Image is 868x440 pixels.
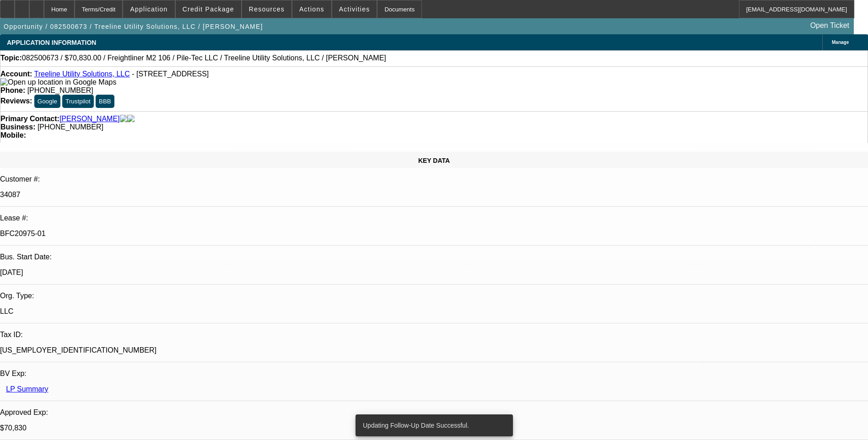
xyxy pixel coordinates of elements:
div: Updating Follow-Up Date Successful. [356,414,509,436]
button: Trustpilot [62,95,93,108]
button: Credit Package [176,0,241,18]
span: Credit Package [183,5,234,13]
img: facebook-icon.png [120,115,127,123]
span: Application [130,5,167,13]
button: Resources [242,0,291,18]
button: Google [34,95,60,108]
span: Activities [339,5,370,13]
span: [PHONE_NUMBER] [27,86,93,94]
strong: Business: [0,123,35,131]
span: Actions [299,5,324,13]
a: View Google Maps [0,78,116,86]
button: BBB [96,95,114,108]
a: Open Ticket [807,18,853,33]
span: - [STREET_ADDRESS] [132,70,209,78]
span: Manage [832,40,849,45]
a: [PERSON_NAME] [59,115,120,123]
span: Resources [249,5,285,13]
img: Open up location in Google Maps [0,78,116,86]
a: Treeline Utility Solutions, LLC [34,70,129,78]
strong: Phone: [0,86,25,94]
span: [PHONE_NUMBER] [38,123,103,131]
strong: Account: [0,70,32,78]
span: Opportunity / 082500673 / Treeline Utility Solutions, LLC / [PERSON_NAME] [4,23,263,30]
button: Activities [332,0,377,18]
button: Actions [292,0,331,18]
span: 082500673 / $70,830.00 / Freightliner M2 106 / Pile-Tec LLC / Treeline Utility Solutions, LLC / [... [22,54,386,62]
a: LP Summary [6,385,48,393]
img: linkedin-icon.png [127,115,135,123]
span: APPLICATION INFORMATION [7,39,96,46]
span: KEY DATA [418,157,450,164]
strong: Topic: [0,54,22,62]
strong: Primary Contact: [0,115,59,123]
strong: Mobile: [0,131,26,139]
button: Application [123,0,174,18]
strong: Reviews: [0,97,32,105]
